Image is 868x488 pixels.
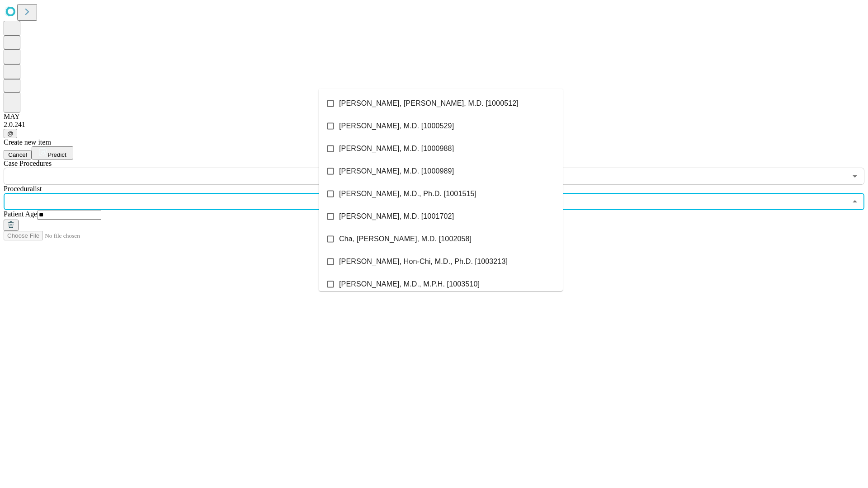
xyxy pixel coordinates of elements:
[4,121,864,129] div: 2.0.241
[339,188,476,199] span: [PERSON_NAME], M.D., Ph.D. [1001515]
[4,138,51,146] span: Create new item
[4,185,42,192] span: Proceduralist
[47,151,66,158] span: Predict
[849,170,861,183] button: Open
[339,211,454,222] span: [PERSON_NAME], M.D. [1001702]
[339,121,454,131] span: [PERSON_NAME], M.D. [1000529]
[339,234,472,244] span: Cha, [PERSON_NAME], M.D. [1002058]
[8,151,27,158] span: Cancel
[339,256,508,267] span: [PERSON_NAME], Hon-Chi, M.D., Ph.D. [1003213]
[849,195,861,208] button: Close
[339,98,519,109] span: [PERSON_NAME], [PERSON_NAME], M.D. [1000512]
[4,129,17,138] button: @
[4,160,52,167] span: Scheduled Procedure
[339,166,454,177] span: [PERSON_NAME], M.D. [1000989]
[7,130,14,137] span: @
[32,146,73,160] button: Predict
[4,113,864,121] div: MAY
[339,143,454,154] span: [PERSON_NAME], M.D. [1000988]
[339,279,480,290] span: [PERSON_NAME], M.D., M.P.H. [1003510]
[4,150,32,160] button: Cancel
[4,210,37,218] span: Patient Age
